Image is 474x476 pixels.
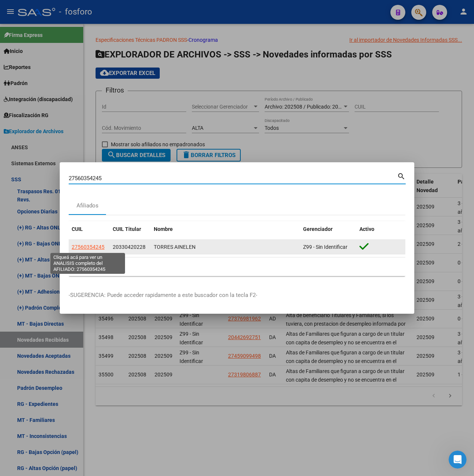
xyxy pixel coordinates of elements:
p: -SUGERENCIA: Puede acceder rapidamente a este buscador con la tecla F2- [69,291,405,300]
div: TORRES AINELEN [154,243,297,251]
iframe: Intercom live chat [449,451,467,469]
datatable-header-cell: CUIL [69,221,110,237]
datatable-header-cell: CUIL Titular [110,221,151,237]
div: 1 total [69,257,405,276]
datatable-header-cell: Activo [356,221,405,237]
span: Z99 - Sin Identificar [303,244,347,250]
mat-icon: search [397,171,406,180]
span: CUIL [72,226,83,232]
span: 27560354245 [72,244,105,250]
span: Gerenciador [303,226,333,232]
datatable-header-cell: Nombre [151,221,300,237]
datatable-header-cell: Gerenciador [300,221,356,237]
div: Afiliados [77,201,99,210]
span: CUIL Titular [113,226,141,232]
span: 20330420228 [113,244,146,250]
span: Activo [359,226,374,232]
span: Nombre [154,226,173,232]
